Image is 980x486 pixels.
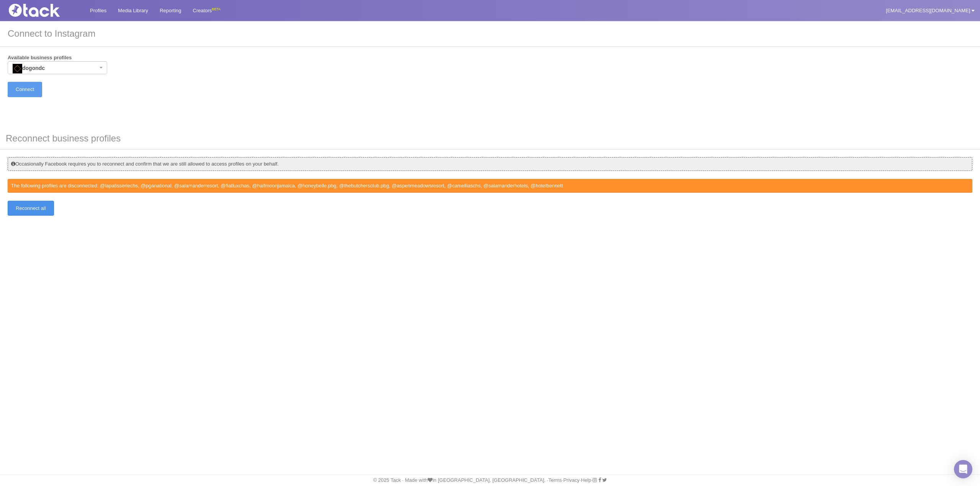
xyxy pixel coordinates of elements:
span: dogondc [8,61,107,74]
a: Privacy [563,477,580,483]
div: BETA [212,5,220,13]
label: Available business profiles [8,54,107,74]
div: dogondc [13,64,98,73]
div: Open Intercom Messenger [954,460,972,478]
a: Terms [548,477,562,483]
div: © 2025 Tack · Made with in [GEOGRAPHIC_DATA], [GEOGRAPHIC_DATA]. · · · · [2,477,978,484]
input: Reconnect all [8,201,54,216]
div: The following profiles are disconnected: @lapatisseriechs, @pganational, @salamanderresort, @fiat... [8,179,972,193]
input: Connect [8,82,42,97]
a: Help [581,477,591,483]
img: Tack [6,4,82,17]
div: Occasionally Facebook requires you to reconnect and confirm that we are still allowed to access p... [8,157,972,171]
img: 421755676_1777164012697104_3970904050326858530_n.jpg [13,64,22,73]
